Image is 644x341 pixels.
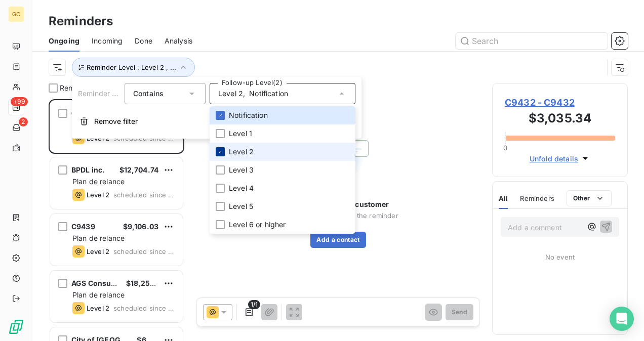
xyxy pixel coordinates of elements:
input: Search [456,33,608,49]
span: Level 4 [229,183,254,193]
button: Remove filter [72,110,361,133]
span: 0 [503,144,507,152]
span: scheduled since 9 days [113,191,175,199]
span: Plan de relance [72,177,125,186]
span: Level 5 [229,201,253,211]
span: Plan de relance [72,234,125,242]
span: BPDL inc. [71,165,105,174]
span: 1/1 [248,300,260,309]
span: scheduled since 4 days [113,247,175,255]
span: Level 2 [87,191,109,199]
span: Ongoing [49,36,79,46]
span: Level 2 [87,304,109,312]
span: Done [135,36,152,46]
span: All [499,194,508,202]
span: Level 3 [229,165,254,175]
span: Incoming [92,36,123,46]
span: Contains [133,89,164,98]
div: grid [49,99,184,341]
span: Reminder Level : Level 2 , ... [87,63,176,71]
span: Analysis [165,36,192,46]
span: $9,106.03 [123,222,158,231]
span: scheduled since 4 days [113,304,175,312]
span: Level 2 [229,147,254,157]
button: Add a contact [310,232,366,248]
span: C9439 [71,222,95,231]
span: $18,257.46 [126,279,166,287]
span: Notification [249,89,288,99]
span: , [243,89,245,99]
button: Send [446,304,473,320]
span: Reminders [60,83,95,93]
span: Level 2 [87,247,109,255]
div: GC [8,6,24,22]
button: Unfold details [527,153,593,164]
span: Level 2 [218,89,243,99]
span: Level 1 [229,129,252,139]
span: AGS Consultant [71,279,127,287]
span: Plan de relance [72,290,125,299]
span: Level 6 or higher [229,220,286,230]
div: Open Intercom Messenger [610,307,634,331]
span: Reminder Level [78,89,130,98]
span: Notification [229,110,268,120]
h3: Reminders [49,12,113,30]
span: Remove filter [94,116,138,126]
h3: $3,035.34 [505,109,615,130]
span: C9432 [71,109,95,117]
img: Logo LeanPay [8,319,24,335]
span: +99 [11,97,28,106]
span: 2 [19,117,28,126]
span: C9432 - C9432 [505,96,615,109]
span: Unfold details [530,153,578,164]
span: $12,704.74 [119,165,159,174]
span: Reminders [520,194,554,202]
span: No event [545,253,575,261]
button: Other [567,190,612,206]
button: Reminder Level : Level 2 , ... [72,58,195,77]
